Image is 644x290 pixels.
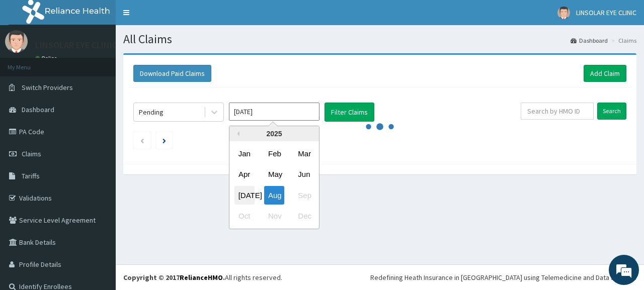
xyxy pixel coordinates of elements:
[180,273,223,282] a: RelianceHMO
[294,165,314,184] div: Choose June 2025
[22,83,73,92] span: Switch Providers
[133,65,211,82] button: Download Paid Claims
[234,131,239,136] button: Previous Year
[365,112,395,142] svg: audio-loading
[294,144,314,163] div: Choose March 2025
[609,36,636,45] li: Claims
[139,107,164,117] div: Pending
[22,149,41,158] span: Claims
[22,105,54,114] span: Dashboard
[234,186,255,205] div: Choose July 2025
[229,103,319,121] input: Select Month and Year
[370,272,636,282] div: Redefining Heath Insurance in [GEOGRAPHIC_DATA] using Telemedicine and Data Science!
[116,264,644,290] footer: All rights reserved.
[140,136,144,145] a: Previous page
[234,144,255,163] div: Choose January 2025
[229,126,319,141] div: 2025
[264,144,284,163] div: Choose February 2025
[264,165,284,184] div: Choose May 2025
[584,65,626,82] a: Add Claim
[557,7,570,19] img: User Image
[229,143,319,227] div: month 2025-08
[571,36,608,45] a: Dashboard
[234,165,255,184] div: Choose April 2025
[123,33,636,46] h1: All Claims
[123,273,225,282] strong: Copyright © 2017 .
[597,103,626,120] input: Search
[5,30,28,53] img: User Image
[35,55,59,62] a: Online
[22,171,40,180] span: Tariffs
[163,136,166,145] a: Next page
[325,103,374,122] button: Filter Claims
[35,41,117,50] p: LINSOLAR EYE CLINIC
[521,103,594,120] input: Search by HMO ID
[264,186,284,205] div: Choose August 2025
[576,8,636,17] span: LINSOLAR EYE CLINIC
